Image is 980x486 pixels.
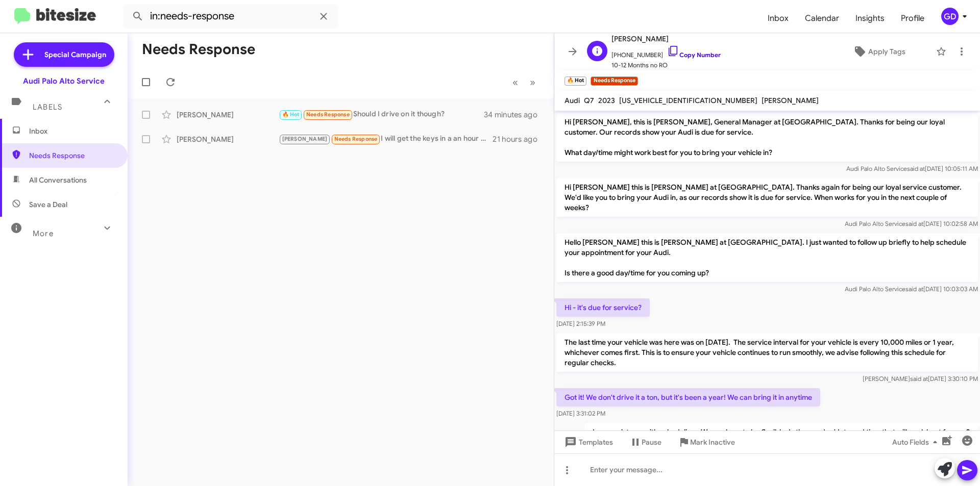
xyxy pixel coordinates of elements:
[847,4,893,33] a: Insights
[565,96,580,105] span: Audi
[910,375,928,382] span: said at
[762,96,819,105] span: [PERSON_NAME]
[591,76,638,86] small: Needs Response
[14,42,114,67] a: Special Campaign
[33,229,54,238] span: More
[846,165,978,172] span: Audi Palo Alto Service [DATE] 10:05:11 AM
[619,96,757,105] span: [US_VEHICLE_IDENTIFICATION_NUMBER]
[845,285,978,293] span: Audi Palo Alto Service [DATE] 10:03:03 AM
[598,96,615,105] span: 2023
[621,433,670,451] button: Pause
[863,375,978,382] span: [PERSON_NAME] [DATE] 3:30:10 PM
[642,433,661,451] span: Pause
[177,110,279,120] div: [PERSON_NAME]
[530,76,535,89] span: »
[306,111,350,118] span: Needs Response
[905,285,923,293] span: said at
[893,4,933,33] a: Profile
[565,76,586,86] small: 🔥 Hot
[512,76,518,89] span: «
[556,410,605,417] span: [DATE] 3:31:02 PM
[868,42,905,61] span: Apply Tags
[506,72,524,93] button: Previous
[667,51,721,59] a: Copy Number
[905,220,923,227] span: said at
[334,136,378,142] span: Needs Response
[177,134,279,144] div: [PERSON_NAME]
[562,433,613,451] span: Templates
[690,433,735,451] span: Mark Inactive
[282,136,328,142] span: [PERSON_NAME]
[611,45,721,60] span: [PHONE_NUMBER]
[142,41,255,58] h1: Needs Response
[797,4,847,33] a: Calendar
[124,4,338,29] input: Search
[29,175,87,185] span: All Conversations
[556,233,978,282] p: Hello [PERSON_NAME] this is [PERSON_NAME] at [GEOGRAPHIC_DATA]. I just wanted to follow up briefl...
[493,134,546,144] div: 21 hours ago
[759,4,797,33] a: Inbox
[556,178,978,217] p: Hi [PERSON_NAME] this is [PERSON_NAME] at [GEOGRAPHIC_DATA]. Thanks again for being our loyal ser...
[29,126,116,136] span: Inbox
[279,109,484,120] div: Should I drive on it though?
[584,423,978,441] p: I can assist you with scheduling. We are here to be flexible. Is there a day/date and time that w...
[556,298,650,317] p: Hi - it's due for service?
[611,60,721,70] span: 10-12 Months no RO
[33,103,62,112] span: Labels
[44,49,106,60] span: Special Campaign
[554,433,621,451] button: Templates
[941,8,959,25] div: GD
[826,42,931,61] button: Apply Tags
[556,333,978,372] p: The last time your vehicle was here was on [DATE]. The service interval for your vehicle is every...
[670,433,743,451] button: Mark Inactive
[29,199,67,210] span: Save a Deal
[584,96,594,105] span: Q7
[556,388,820,406] p: Got it! We don't drive it a ton, but it's been a year! We can bring it in anytime
[29,150,116,161] span: Needs Response
[907,165,925,172] span: said at
[892,433,941,451] span: Auto Fields
[484,110,546,120] div: 34 minutes ago
[282,111,300,118] span: 🔥 Hot
[507,72,542,93] nav: Page navigation example
[556,113,978,162] p: Hi [PERSON_NAME], this is [PERSON_NAME], General Manager at [GEOGRAPHIC_DATA]. Thanks for being o...
[845,220,978,227] span: Audi Palo Alto Service [DATE] 10:02:58 AM
[611,33,721,45] span: [PERSON_NAME]
[23,76,105,86] div: Audi Palo Alto Service
[884,433,949,451] button: Auto Fields
[524,72,542,93] button: Next
[279,133,493,145] div: I will get the keys in a an hour or so I can go in the garage to check the mileage. Thanks
[933,8,969,25] button: GD
[556,320,605,327] span: [DATE] 2:15:39 PM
